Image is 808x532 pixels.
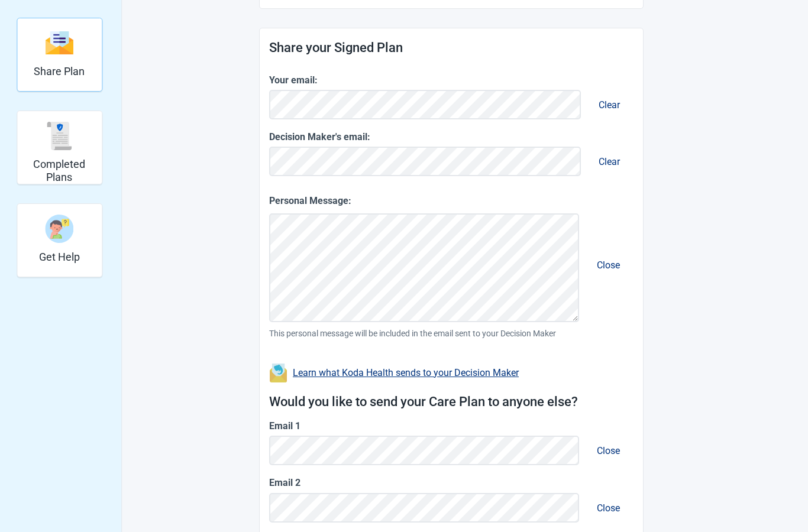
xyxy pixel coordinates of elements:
[587,434,629,468] button: Close
[269,327,634,340] span: This personal message will be included in the email sent to your Decision Maker
[586,144,633,179] button: Remove
[586,87,633,122] button: Remove
[39,251,80,264] h2: Get Help
[17,18,102,92] div: Share Plan
[17,111,102,184] div: Completed Plans
[587,248,629,282] button: Close
[584,248,633,283] button: Remove
[589,145,629,179] button: Clear
[589,88,629,122] button: Clear
[269,38,634,59] h1: Share your Signed Plan
[17,203,102,277] div: Get Help
[269,392,634,413] h1: Would you like to send your Care Plan to anyone else?
[269,364,288,382] img: Learn what Koda Health sends to your Decision Maker
[269,193,634,208] label: Personal Message:
[587,491,629,525] button: Close
[269,475,634,490] label: Email 2
[45,215,73,243] img: Get Help
[34,65,85,78] h2: Share Plan
[269,419,634,433] label: Email 1
[584,491,633,525] button: Remove
[584,433,633,468] button: Remove
[293,367,519,378] a: Learn what Koda Health sends to your Decision Maker
[269,129,634,144] label: Decision Maker's email:
[269,73,634,87] label: Your email:
[45,30,73,56] img: Share Plan
[22,158,97,183] h2: Completed Plans
[45,122,73,150] img: Completed Plans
